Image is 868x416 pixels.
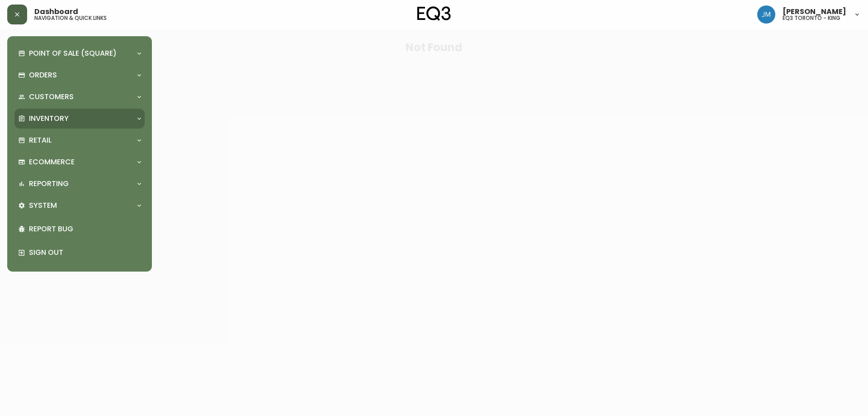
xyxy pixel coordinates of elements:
[14,87,145,107] div: Customers
[29,248,141,258] p: Sign Out
[14,43,145,63] div: Point of Sale (Square)
[29,135,52,145] p: Retail
[14,130,145,150] div: Retail
[29,70,57,80] p: Orders
[14,152,145,172] div: Ecommerce
[14,241,145,264] div: Sign Out
[29,224,141,234] p: Report Bug
[29,179,69,189] p: Reporting
[29,157,75,167] p: Ecommerce
[757,5,775,24] img: b88646003a19a9f750de19192e969c24
[14,65,145,85] div: Orders
[14,109,145,129] div: Inventory
[29,201,57,210] p: System
[14,217,145,241] div: Report Bug
[783,8,846,15] span: [PERSON_NAME]
[29,92,74,102] p: Customers
[29,48,117,58] p: Point of Sale (Square)
[29,114,69,124] p: Inventory
[783,15,840,21] h5: eq3 toronto - king
[14,174,145,194] div: Reporting
[34,15,107,21] h5: navigation & quick links
[417,6,451,21] img: logo
[34,8,78,15] span: Dashboard
[14,196,145,215] div: System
